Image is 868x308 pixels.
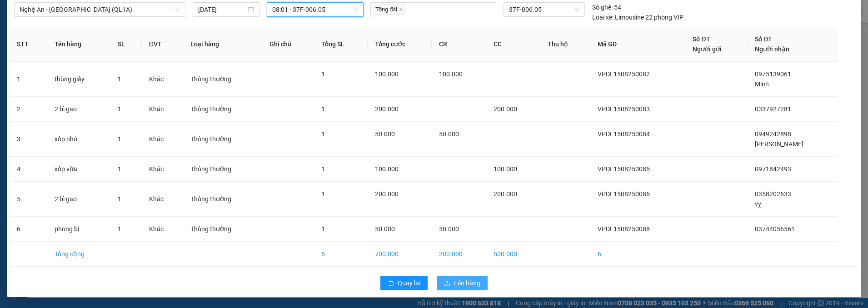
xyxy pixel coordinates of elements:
td: Khác [142,182,183,217]
td: 6 [590,242,685,267]
span: 03744056561 [755,225,795,233]
span: Số ĐT [755,35,772,43]
th: CR [432,27,486,62]
span: Người gửi [693,45,722,53]
td: Khác [142,62,183,97]
td: xốp nhỏ [47,122,111,157]
div: 54 [592,2,621,12]
td: Khác [142,122,183,157]
th: ĐVT [142,27,183,62]
td: 200.000 [432,242,486,267]
span: 0971842493 [755,165,791,173]
th: Tổng cước [368,27,432,62]
span: upload [444,280,450,287]
div: Limousine 22 phòng VIP [592,12,683,22]
span: 1 [321,190,325,198]
td: 2 bì gạo [47,182,111,217]
td: phong bì [47,217,111,242]
span: Quay lại [398,278,420,288]
span: Số ghế: [592,2,613,12]
span: close [399,7,403,12]
span: 1 [321,165,325,173]
span: VPDL1508250082 [598,70,650,78]
span: Nghệ An - Sài Gòn (QL1A) [20,3,180,16]
span: [PERSON_NAME] [755,140,803,148]
td: 2 [10,97,47,122]
span: 0358202633 [755,190,791,198]
td: 500.000 [486,242,541,267]
td: Thông thường [183,157,262,182]
span: VPDL1508250086 [598,190,650,198]
span: 0337927281 [755,105,791,113]
th: Loại hàng [183,27,262,62]
td: 3 [10,122,47,157]
td: Thông thường [183,217,262,242]
td: 5 [10,182,47,217]
span: 50.000 [375,225,395,233]
span: 1 [118,105,121,113]
td: Thông thường [183,97,262,122]
span: VPDL1508250084 [598,130,650,138]
input: 15/08/2025 [198,5,246,15]
span: 1 [321,130,325,138]
span: 1 [118,195,121,203]
th: Mã GD [590,27,685,62]
th: Thu hộ [540,27,590,62]
span: 100.000 [375,165,399,173]
span: 100.000 [375,70,399,78]
span: 50.000 [375,130,395,138]
span: 37F-006.05 [509,3,579,16]
td: Khác [142,217,183,242]
span: 0949242898 [755,130,791,138]
span: 200.000 [494,105,517,113]
span: 200.000 [494,190,517,198]
span: 200.000 [375,105,399,113]
span: Lên hàng [454,278,480,288]
span: 200.000 [375,190,399,198]
span: Người nhận [755,45,789,53]
span: 100.000 [439,70,463,78]
span: Loại xe: [592,12,614,22]
span: 1 [118,75,121,83]
td: xốp vừa [47,157,111,182]
span: VPDL1508250083 [598,105,650,113]
button: uploadLên hàng [437,276,488,290]
td: Khác [142,157,183,182]
span: 1 [118,165,121,173]
span: Tổng đài [373,5,404,15]
th: SL [110,27,141,62]
td: 700.000 [368,242,432,267]
span: 1 [118,225,121,233]
span: 100.000 [494,165,517,173]
td: 4 [10,157,47,182]
td: Khác [142,97,183,122]
td: Thông thường [183,122,262,157]
span: Minh [755,80,769,88]
span: 50.000 [439,225,459,233]
span: 1 [321,225,325,233]
td: 2 bì gạo [47,97,111,122]
span: 08:01 - 37F-006.05 [272,3,358,16]
span: Số ĐT [693,35,710,43]
span: VPDL1508250088 [598,225,650,233]
td: 6 [10,217,47,242]
th: STT [10,27,47,62]
th: CC [486,27,541,62]
td: Tổng cộng [47,242,111,267]
button: rollbackQuay lại [380,276,428,290]
span: 0975139061 [755,70,791,78]
span: 1 [321,70,325,78]
span: rollback [388,280,394,287]
td: Thông thường [183,62,262,97]
td: 1 [10,62,47,97]
span: vỵ [755,200,761,208]
th: Tên hàng [47,27,111,62]
span: 1 [118,135,121,143]
td: thùng giấy [47,62,111,97]
td: 6 [314,242,368,267]
th: Ghi chú [262,27,314,62]
th: Tổng SL [314,27,368,62]
span: VPDL1508250085 [598,165,650,173]
span: 1 [321,105,325,113]
span: 50.000 [439,130,459,138]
